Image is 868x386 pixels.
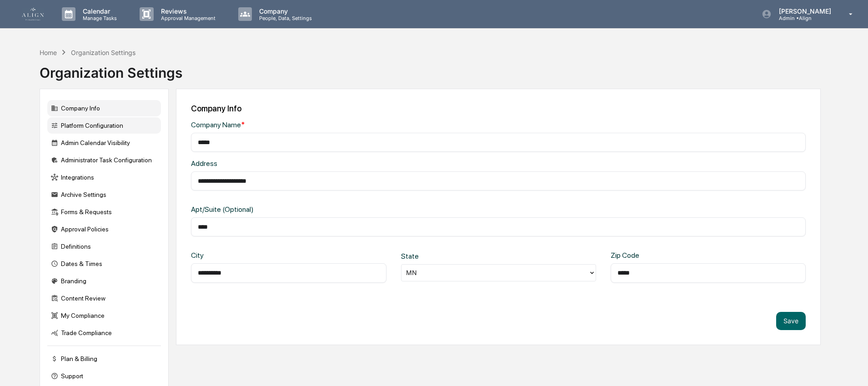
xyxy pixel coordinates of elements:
[47,152,161,168] div: Administrator Task Configuration
[22,8,44,20] img: logo
[40,49,57,56] div: Home
[47,368,161,384] div: Support
[47,273,161,289] div: Branding
[47,117,161,134] div: Platform Configuration
[611,251,698,260] div: Zip Code
[47,290,161,306] div: Content Review
[47,135,161,151] div: Admin Calendar Visibility
[47,351,161,367] div: Plan & Billing
[191,104,806,113] div: Company Info
[47,169,161,185] div: Integrations
[191,251,279,260] div: City
[772,15,836,21] p: Admin • Align
[47,256,161,272] div: Dates & Times
[191,159,467,168] div: Address
[191,205,467,214] div: Apt/Suite (Optional)
[47,100,161,116] div: Company Info
[47,325,161,341] div: Trade Compliance
[71,49,135,56] div: Organization Settings
[47,307,161,324] div: My Compliance
[154,15,220,21] p: Approval Management
[252,15,316,21] p: People, Data, Settings
[772,7,836,15] p: [PERSON_NAME]
[252,7,316,15] p: Company
[47,238,161,255] div: Definitions
[154,7,220,15] p: Reviews
[191,120,467,129] div: Company Name
[75,15,121,21] p: Manage Tasks
[776,312,806,330] button: Save
[47,186,161,203] div: Archive Settings
[47,204,161,220] div: Forms & Requests
[47,221,161,237] div: Approval Policies
[75,7,121,15] p: Calendar
[401,252,489,261] div: State
[40,57,182,81] div: Organization Settings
